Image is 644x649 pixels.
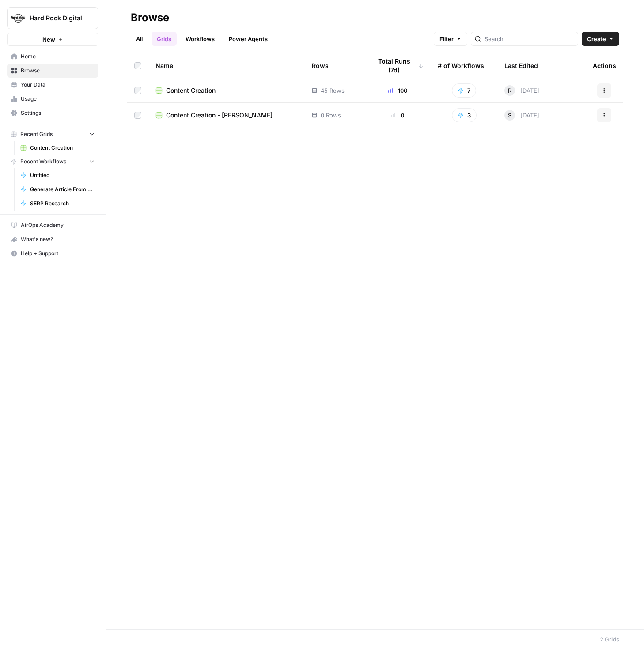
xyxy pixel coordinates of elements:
[10,10,26,26] img: Hard Rock Digital Logo
[30,144,95,152] span: Content Creation
[166,111,273,120] span: Content Creation - [PERSON_NAME]
[131,32,148,46] a: All
[7,232,98,246] button: What's new?
[7,64,98,78] a: Browse
[16,141,98,155] a: Content Creation
[21,95,95,103] span: Usage
[21,53,95,60] span: Home
[7,33,98,46] button: New
[321,111,341,120] span: 0 Rows
[321,86,345,95] span: 45 Rows
[508,111,511,120] span: S
[21,81,95,89] span: Your Data
[30,14,83,23] span: Hard Rock Digital
[21,221,95,229] span: AirOps Academy
[504,53,538,78] div: Last Edited
[8,233,98,246] div: What's new?
[20,130,53,138] span: Recent Grids
[224,32,273,46] a: Power Agents
[7,128,98,141] button: Recent Grids
[7,218,98,232] a: AirOps Academy
[452,108,477,122] button: 3
[21,249,95,257] span: Help + Support
[582,32,619,46] button: Create
[371,53,424,78] div: Total Runs (7d)
[312,53,329,78] div: Rows
[30,200,95,208] span: SERP Research
[504,110,539,121] div: [DATE]
[593,53,616,78] div: Actions
[452,83,476,98] button: 7
[7,246,98,260] button: Help + Support
[485,34,574,43] input: Search
[155,53,298,78] div: Name
[180,32,220,46] a: Workflows
[16,168,98,182] a: Untitled
[30,171,95,179] span: Untitled
[21,109,95,117] span: Settings
[600,635,619,644] div: 2 Grids
[434,32,467,46] button: Filter
[155,111,298,120] a: Content Creation - [PERSON_NAME]
[131,11,169,25] div: Browse
[7,49,98,64] a: Home
[371,111,424,120] div: 0
[7,78,98,92] a: Your Data
[504,85,539,96] div: [DATE]
[7,106,98,120] a: Settings
[166,86,216,95] span: Content Creation
[20,158,66,166] span: Recent Workflows
[587,34,606,43] span: Create
[16,182,98,196] a: Generate Article From Outline
[439,34,454,43] span: Filter
[30,185,95,193] span: Generate Article From Outline
[152,32,177,46] a: Grids
[438,53,484,78] div: # of Workflows
[7,92,98,106] a: Usage
[21,67,95,75] span: Browse
[155,86,298,95] a: Content Creation
[16,196,98,211] a: SERP Research
[7,7,98,29] button: Workspace: Hard Rock Digital
[7,155,98,168] button: Recent Workflows
[508,86,511,95] span: R
[42,35,55,44] span: New
[371,86,424,95] div: 100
